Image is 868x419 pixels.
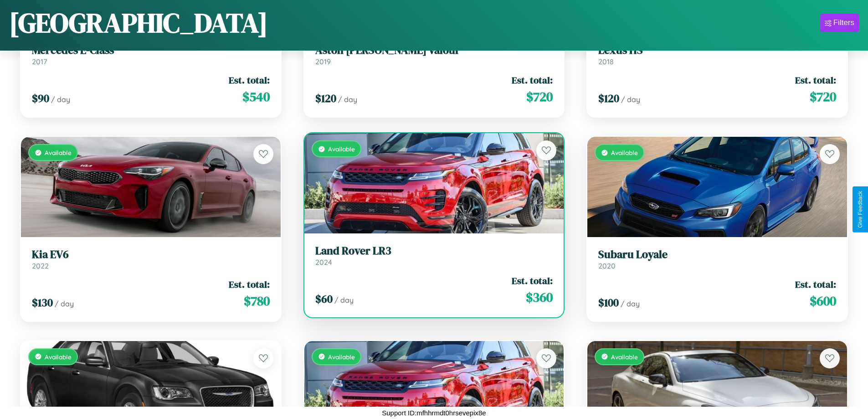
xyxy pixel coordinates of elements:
h3: Mercedes E-Class [32,44,270,57]
span: 2018 [598,57,614,66]
span: $ 780 [244,292,270,310]
span: / day [51,95,70,104]
span: Est. total: [229,73,270,87]
div: Give Feedback [857,191,863,228]
span: $ 720 [526,88,553,106]
p: Support ID: mfhhrmdt0hrsevepix8e [382,407,486,419]
span: $ 60 [315,291,333,306]
h3: Land Rover LR3 [315,244,553,258]
button: Filters [820,14,859,32]
span: / day [334,295,354,305]
span: 2022 [32,261,49,270]
span: Available [45,149,72,156]
span: 2017 [32,57,47,66]
span: 2020 [598,261,616,270]
h3: Lexus HS [598,44,836,57]
span: / day [621,299,640,308]
span: $ 100 [598,295,619,310]
span: $ 720 [810,88,836,106]
h3: Subaru Loyale [598,248,836,261]
div: Filters [833,18,854,27]
span: / day [55,299,74,308]
span: / day [338,95,357,104]
span: / day [621,95,640,104]
span: 2024 [315,258,332,267]
span: Available [45,353,72,361]
span: Est. total: [795,278,836,291]
span: Available [328,145,355,153]
span: Est. total: [229,278,270,291]
a: Aston [PERSON_NAME] Valour2019 [315,44,553,66]
a: Mercedes E-Class2017 [32,44,270,66]
span: Available [328,353,355,361]
span: Available [611,149,638,156]
span: Est. total: [795,73,836,87]
h3: Aston [PERSON_NAME] Valour [315,44,553,57]
span: 2019 [315,57,331,66]
span: $ 130 [32,295,53,310]
span: Est. total: [512,274,553,287]
a: Lexus HS2018 [598,44,836,66]
span: $ 90 [32,91,49,106]
a: Land Rover LR32024 [315,244,553,267]
h3: Kia EV6 [32,248,270,261]
span: $ 120 [598,91,619,106]
span: Available [611,353,638,361]
a: Kia EV62022 [32,248,270,270]
span: $ 540 [242,88,270,106]
span: $ 600 [810,292,836,310]
span: $ 360 [526,288,553,306]
a: Subaru Loyale2020 [598,248,836,270]
span: $ 120 [315,91,336,106]
h1: [GEOGRAPHIC_DATA] [9,4,268,41]
span: Est. total: [512,73,553,87]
